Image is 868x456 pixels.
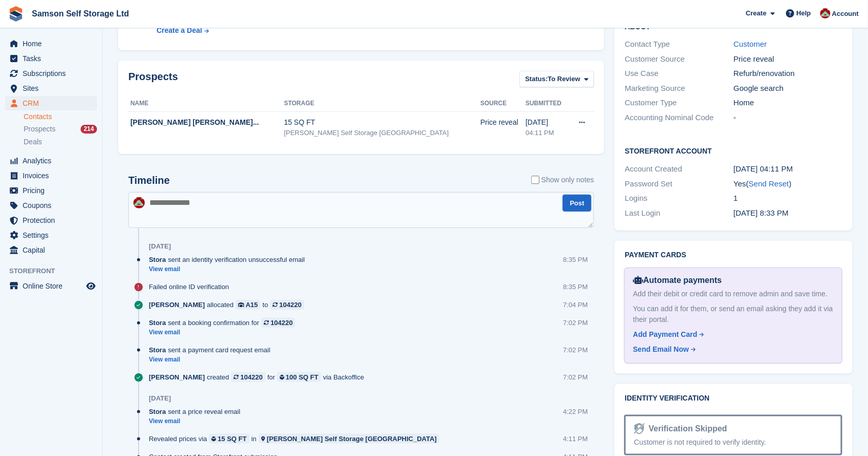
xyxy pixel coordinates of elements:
[548,74,580,84] span: To Review
[284,117,480,128] div: 15 SQ FT
[625,97,734,109] div: Customer Type
[149,318,166,328] span: Stora
[734,163,842,175] div: [DATE] 04:11 PM
[28,5,133,22] a: Samson Self Storage Ltd
[734,40,767,48] a: Customer
[128,96,284,112] th: Name
[286,372,319,382] div: 100 SQ FT
[734,68,842,80] div: Refurb/renovation
[5,228,97,242] a: menu
[5,168,97,183] a: menu
[23,198,84,213] span: Coupons
[157,25,202,36] div: Create a Deal
[8,6,24,22] img: stora-icon-8386f47178a22dfd0bd8f6a31ec36ba5ce8667c1dd55bd0f319d3a0aa187defe.svg
[149,407,245,416] div: sent a price reveal email
[23,228,84,242] span: Settings
[149,417,245,426] a: View email
[24,124,97,135] a: Prospects 214
[746,8,766,18] span: Create
[480,96,526,112] th: Source
[625,163,734,175] div: Account Created
[563,407,588,416] div: 4:22 PM
[797,8,811,18] span: Help
[5,81,97,96] a: menu
[625,53,734,65] div: Customer Source
[625,112,734,124] div: Accounting Nominal Code
[820,8,831,18] img: Ian
[23,154,84,168] span: Analytics
[23,279,84,293] span: Online Store
[246,300,258,310] div: A15
[832,9,859,19] span: Account
[5,36,97,51] a: menu
[157,25,372,36] a: Create a Deal
[279,300,301,310] div: 104220
[240,372,262,382] div: 104220
[5,243,97,257] a: menu
[5,96,97,110] a: menu
[133,197,145,208] img: Ian
[149,407,166,416] span: Stora
[128,71,178,90] h2: Prospects
[519,71,594,88] button: Status: To Review
[149,372,205,382] span: [PERSON_NAME]
[149,265,310,274] a: View email
[734,97,842,109] div: Home
[563,195,591,212] button: Post
[625,68,734,80] div: Use Case
[749,179,789,188] a: Send Reset
[149,242,171,251] div: [DATE]
[563,434,588,444] div: 4:11 PM
[5,213,97,227] a: menu
[563,255,588,264] div: 8:35 PM
[236,300,260,310] a: A15
[563,282,588,292] div: 8:35 PM
[734,53,842,65] div: Price reveal
[149,394,171,403] div: [DATE]
[525,74,548,84] span: Status:
[284,128,480,138] div: [PERSON_NAME] Self Storage [GEOGRAPHIC_DATA]
[634,437,833,448] div: Customer is not required to verify identity.
[23,183,84,198] span: Pricing
[531,175,594,185] label: Show only notes
[563,372,588,382] div: 7:02 PM
[734,112,842,124] div: -
[633,329,830,340] a: Add Payment Card
[270,300,304,310] a: 104220
[128,175,170,186] h2: Timeline
[81,125,97,134] div: 214
[526,96,568,112] th: Submitted
[209,434,249,444] a: 15 SQ FT
[149,434,445,444] div: Revealed prices via in
[625,207,734,219] div: Last Login
[24,137,42,147] span: Deals
[633,344,689,355] div: Send Email Now
[149,355,276,364] a: View email
[563,300,588,310] div: 7:04 PM
[23,168,84,183] span: Invoices
[218,434,246,444] div: 15 SQ FT
[634,423,644,434] img: Identity Verification Ready
[734,83,842,94] div: Google search
[231,372,265,382] a: 104220
[271,318,293,328] div: 104220
[633,329,697,340] div: Add Payment Card
[9,266,102,276] span: Storefront
[633,274,834,287] div: Automate payments
[5,183,97,198] a: menu
[149,328,300,337] a: View email
[625,193,734,204] div: Logins
[625,178,734,190] div: Password Set
[625,251,842,259] h2: Payment cards
[633,289,834,299] div: Add their debit or credit card to remove admin and save time.
[24,112,97,122] a: Contacts
[23,213,84,227] span: Protection
[5,66,97,81] a: menu
[5,279,97,293] a: menu
[625,145,842,156] h2: Storefront Account
[23,36,84,51] span: Home
[625,394,842,403] h2: Identity verification
[734,193,842,204] div: 1
[645,423,727,435] div: Verification Skipped
[5,198,97,213] a: menu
